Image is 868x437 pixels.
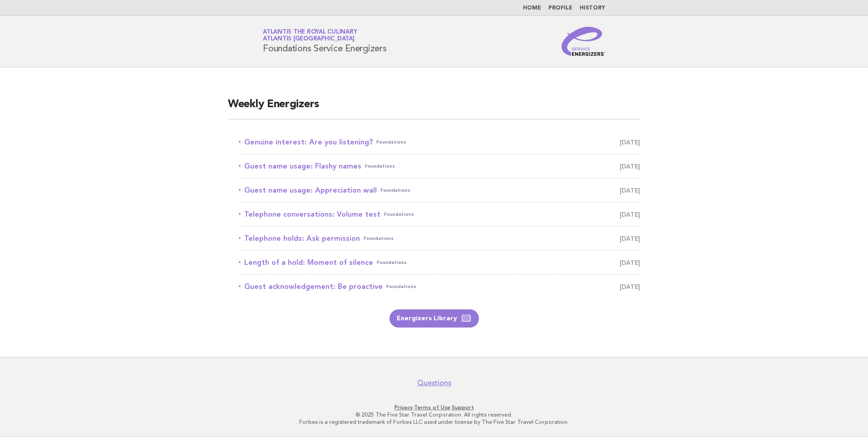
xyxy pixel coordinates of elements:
[620,256,640,269] span: [DATE]
[365,160,395,173] span: Foundations
[364,232,394,245] span: Foundations
[239,208,640,221] a: Telephone conversations: Volume testFoundations [DATE]
[377,256,407,269] span: Foundations
[620,184,640,197] span: [DATE]
[263,36,355,42] span: Atlantis [GEOGRAPHIC_DATA]
[580,5,605,11] a: History
[417,378,451,387] a: Questions
[156,411,712,418] p: © 2025 The Five Star Travel Corporation. All rights reserved.
[380,184,410,197] span: Foundations
[620,232,640,245] span: [DATE]
[390,309,479,328] a: Energizers Library
[620,280,640,293] span: [DATE]
[414,404,450,411] a: Terms of Use
[156,404,712,411] p: · ·
[562,27,605,56] img: Service Energizers
[620,208,640,221] span: [DATE]
[239,256,640,269] a: Length of a hold: Moment of silenceFoundations [DATE]
[384,208,414,221] span: Foundations
[239,136,640,149] a: Genuine interest: Are you listening?Foundations [DATE]
[620,136,640,149] span: [DATE]
[386,280,416,293] span: Foundations
[228,97,640,119] h2: Weekly Energizers
[452,404,474,411] a: Support
[239,280,640,293] a: Guest acknowledgement: Be proactiveFoundations [DATE]
[239,184,640,197] a: Guest name usage: Appreciation wallFoundations [DATE]
[239,160,640,173] a: Guest name usage: Flashy namesFoundations [DATE]
[239,232,640,245] a: Telephone holds: Ask permissionFoundations [DATE]
[263,30,387,53] h1: Foundations Service Energizers
[156,418,712,426] p: Forbes is a registered trademark of Forbes LLC used under license by The Five Star Travel Corpora...
[376,136,406,149] span: Foundations
[620,160,640,173] span: [DATE]
[263,29,357,42] a: Atlantis the Royal CulinaryAtlantis [GEOGRAPHIC_DATA]
[548,5,572,11] a: Profile
[395,404,413,411] a: Privacy
[523,5,541,11] a: Home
